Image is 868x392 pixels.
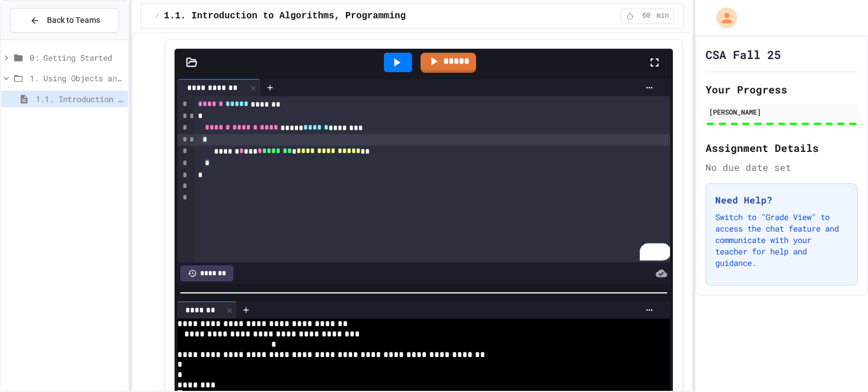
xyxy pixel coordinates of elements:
[35,93,124,105] span: 1.1. Introduction to Algorithms, Programming, and Compilers
[715,211,848,269] p: Switch to "Grade View" to access the chat feature and communicate with your teacher for help and ...
[704,5,740,31] div: My Account
[30,72,124,84] span: 1. Using Objects and Methods
[657,11,669,21] span: min
[706,140,858,156] h2: Assignment Details
[637,11,656,21] span: 60
[706,160,858,174] div: No due date set
[195,96,671,262] div: To enrich screen reader interactions, please activate Accessibility in Grammarly extension settings
[10,8,119,33] button: Back to Teams
[709,107,854,117] div: [PERSON_NAME]
[706,81,858,97] h2: Your Progress
[715,193,848,207] h3: Need Help?
[30,52,124,64] span: 0: Getting Started
[47,14,100,26] span: Back to Teams
[706,46,781,62] h1: CSA Fall 25
[164,9,489,23] span: 1.1. Introduction to Algorithms, Programming, and Compilers
[155,11,159,21] span: /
